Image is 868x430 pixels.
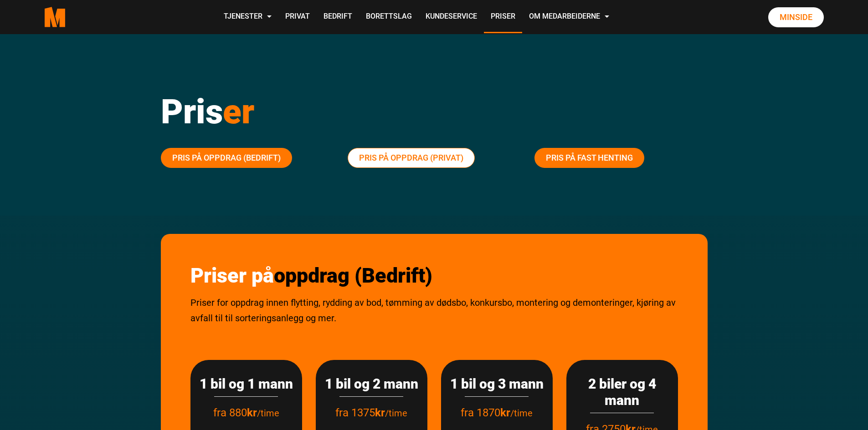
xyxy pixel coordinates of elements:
[190,297,676,324] span: Priser for oppdrag innen flytting, rydding av bod, tømming av dødsbo, konkursbo, montering og dem...
[375,406,385,419] strong: kr
[522,1,616,33] a: Om Medarbeiderne
[768,7,824,27] a: Minside
[274,263,432,288] span: oppdrag (Bedrift)
[534,148,644,168] a: Pris på fast henting
[200,376,293,392] h3: 1 bil og 1 mann
[161,148,292,168] a: Pris på oppdrag (Bedrift)
[359,1,419,33] a: Borettslag
[419,1,484,33] a: Kundeservice
[348,148,475,168] a: Pris på oppdrag (Privat)
[335,406,385,419] span: fra 1375
[575,376,669,409] h3: 2 biler og 4 mann
[247,406,257,419] strong: kr
[325,376,418,392] h3: 1 bil og 2 mann
[500,406,510,419] strong: kr
[213,406,257,419] span: fra 880
[278,1,317,33] a: Privat
[217,1,278,33] a: Tjenester
[484,1,522,33] a: Priser
[190,263,678,288] h2: Priser på
[450,376,544,392] h3: 1 bil og 3 mann
[223,91,254,132] span: er
[385,408,407,419] span: /time
[461,406,510,419] span: fra 1870
[317,1,359,33] a: Bedrift
[510,408,533,419] span: /time
[257,408,279,419] span: /time
[161,91,708,132] h1: Pris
